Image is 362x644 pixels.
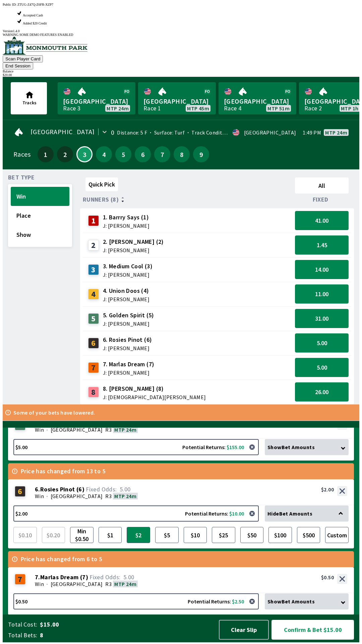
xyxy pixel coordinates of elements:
[83,196,292,203] div: Runners (8)
[155,527,179,543] button: $5
[23,21,47,25] span: Added $20 Credit
[185,529,205,541] span: $10
[224,106,241,111] div: Race 4
[103,384,206,393] span: 8. [PERSON_NAME] (8)
[115,146,131,162] button: 5
[103,262,153,271] span: 3. Medium Cool (3)
[11,187,69,206] button: Win
[295,284,349,304] button: 11.00
[321,486,334,493] div: $2.00
[70,527,94,543] button: Min $0.50
[107,106,129,111] span: MTP 24m
[156,152,169,157] span: 7
[268,527,292,543] button: $100
[11,82,47,114] button: Tracks
[76,146,93,162] button: 3
[267,444,315,450] span: Show Bet Amounts
[187,106,209,111] span: MTP 45m
[297,527,320,543] button: $500
[219,620,269,640] button: Clear Slip
[111,130,114,135] div: 0
[117,129,147,136] span: Distance: 5 F
[103,360,155,369] span: 7. Marlas Dream (7)
[103,321,154,326] span: J: [PERSON_NAME]
[240,527,264,543] button: $50
[13,439,259,455] button: $5.00Potential Returns: $155.00
[15,574,25,585] div: 7
[317,241,327,249] span: 1.45
[114,426,136,433] span: MTP 24m
[325,527,349,543] button: Custom
[315,388,328,396] span: 26.00
[224,97,291,106] span: [GEOGRAPHIC_DATA]
[103,248,164,253] span: J: [PERSON_NAME]
[127,527,150,543] button: $2
[3,62,33,69] button: End Session
[103,345,152,351] span: J: [PERSON_NAME]
[80,574,88,581] span: ( 7 )
[184,527,207,543] button: $10
[295,382,349,401] button: 26.00
[138,82,216,114] a: [GEOGRAPHIC_DATA]Race 1MTP 45m
[31,129,95,135] span: [GEOGRAPHIC_DATA]
[292,196,351,203] div: Fixed
[267,598,315,605] span: Show Bet Amounts
[16,212,64,219] span: Place
[103,394,206,400] span: J: [DEMOGRAPHIC_DATA][PERSON_NAME]
[13,505,259,522] button: $2.00Potential Returns: $10.00
[321,574,334,581] div: $0.50
[105,493,112,499] span: R3
[23,13,43,17] span: Accepted Cash
[35,574,40,581] span: 7 .
[40,486,75,493] span: Rosies Pinot
[295,235,349,255] button: 1.45
[3,3,359,6] div: Public ID:
[8,175,35,180] span: Bet Type
[175,152,188,157] span: 8
[185,129,244,136] span: Track Condition: Firm
[304,106,322,111] div: Race 2
[103,311,154,320] span: 5. Golden Spirit (5)
[225,626,263,634] span: Clear Slip
[51,426,103,433] span: [GEOGRAPHIC_DATA]
[3,55,43,62] button: Scan Player Card
[214,529,234,541] span: $25
[271,620,354,640] button: Confirm & Bet $15.00
[88,289,99,300] div: 4
[3,69,359,73] div: Balance
[123,573,134,581] span: 5.00
[212,527,235,543] button: $25
[15,486,25,497] div: 6
[96,146,112,162] button: 4
[3,29,359,33] div: Version 1.4.0
[315,217,328,224] span: 41.00
[88,387,99,397] div: 8
[57,146,73,162] button: 2
[38,146,54,162] button: 1
[244,130,296,135] div: [GEOGRAPHIC_DATA]
[3,37,87,55] img: venue logo
[143,106,161,111] div: Race 1
[195,152,207,157] span: 9
[83,197,119,202] span: Runners (8)
[103,335,152,344] span: 6. Rosies Pinot (6)
[17,3,53,6] span: ZTUG-Z47Q-Z6FR-XZP7
[8,621,37,629] span: Total Cost:
[40,631,213,639] span: 8
[3,73,359,77] div: $ 20.00
[79,153,90,156] span: 3
[267,510,312,517] span: Hide Bet Amounts
[295,358,349,377] button: 5.00
[143,97,210,106] span: [GEOGRAPHIC_DATA]
[117,152,130,157] span: 5
[13,410,95,415] p: Some of your bets have lowered.
[299,529,319,541] span: $500
[315,290,328,298] span: 11.00
[51,493,103,499] span: [GEOGRAPHIC_DATA]
[59,152,71,157] span: 2
[103,272,153,277] span: J: [PERSON_NAME]
[13,152,31,157] div: Races
[114,493,136,499] span: MTP 24m
[76,486,84,493] span: ( 6 )
[315,315,328,322] span: 31.00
